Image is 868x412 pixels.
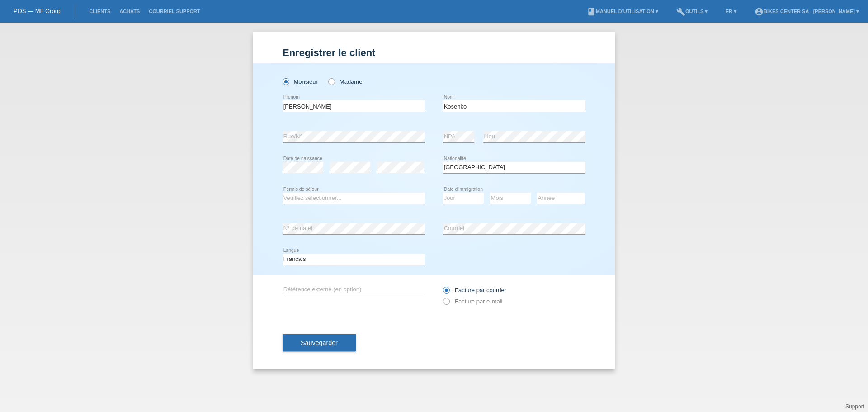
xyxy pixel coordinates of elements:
[672,9,712,14] a: buildOutils ▾
[328,78,334,84] input: Madame
[14,8,61,14] a: POS — MF Group
[443,287,449,298] input: Facture par courrier
[443,287,506,294] label: Facture par courrier
[443,298,449,309] input: Facture par e-mail
[85,9,115,14] a: Clients
[721,9,741,14] a: FR ▾
[750,9,863,14] a: account_circleBIKES CENTER SA - [PERSON_NAME] ▾
[587,7,596,16] i: book
[283,78,288,84] input: Monsieur
[676,7,685,16] i: build
[845,403,864,410] a: Support
[443,298,502,305] label: Facture par e-mail
[301,339,338,346] span: Sauvegarder
[144,9,204,14] a: Courriel Support
[283,78,318,85] label: Monsieur
[283,47,585,58] h1: Enregistrer le client
[328,78,362,85] label: Madame
[283,334,356,351] button: Sauvegarder
[755,7,764,16] i: account_circle
[115,9,144,14] a: Achats
[582,9,663,14] a: bookManuel d’utilisation ▾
